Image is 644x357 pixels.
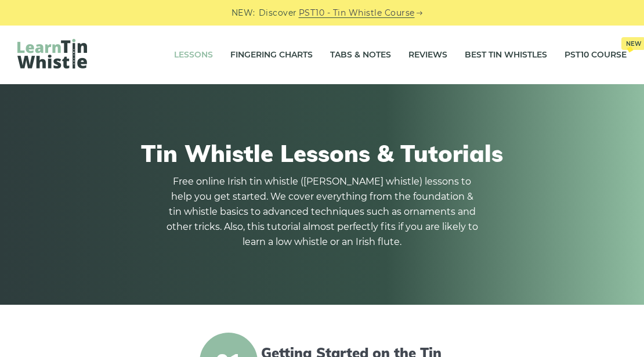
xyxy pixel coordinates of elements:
a: Lessons [174,41,213,70]
a: Reviews [408,41,447,70]
img: LearnTinWhistle.com [17,39,87,68]
a: Tabs & Notes [330,41,391,70]
a: PST10 CourseNew [565,41,627,70]
p: Free online Irish tin whistle ([PERSON_NAME] whistle) lessons to help you get started. We cover e... [165,174,479,250]
h1: Tin Whistle Lessons & Tutorials [23,139,621,167]
a: Best Tin Whistles [465,41,547,70]
a: Fingering Charts [230,41,313,70]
